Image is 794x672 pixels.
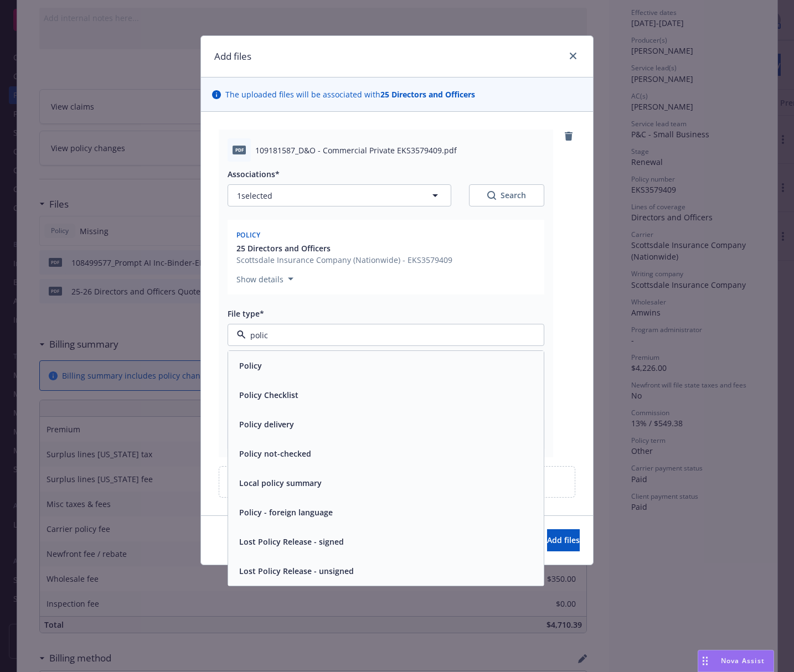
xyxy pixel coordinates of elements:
span: File type* [228,308,264,319]
span: Nova Assist [721,656,765,665]
button: Nova Assist [698,650,774,672]
span: 25 Directors and Officers [236,242,331,254]
button: 25 Directors and Officers [236,242,452,254]
div: Drag to move [698,650,712,671]
span: Scottsdale Insurance Company (Nationwide) - EKS3579409 [236,254,452,266]
span: Policy [236,230,261,240]
button: Show details [232,272,298,286]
